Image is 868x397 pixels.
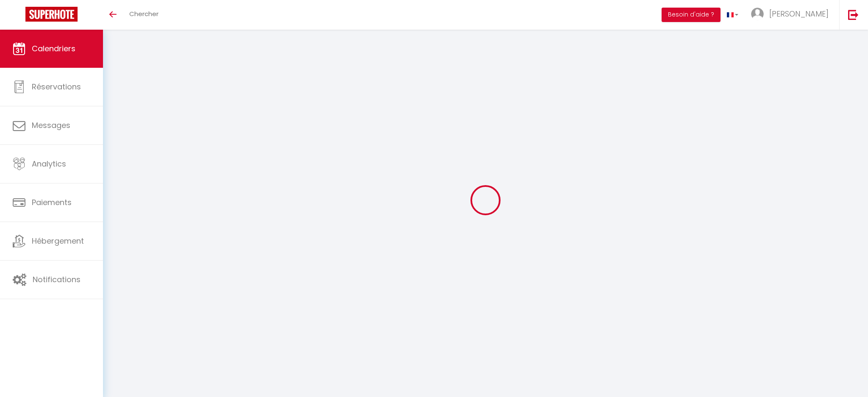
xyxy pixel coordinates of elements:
button: Besoin d'aide ? [662,8,721,22]
span: Paiements [32,197,72,208]
span: [PERSON_NAME] [769,8,829,19]
span: Chercher [129,9,159,18]
img: ... [751,8,764,20]
span: Réservations [32,81,81,92]
span: Analytics [32,158,66,169]
span: Messages [32,120,70,130]
img: Super Booking [25,7,78,22]
span: Hébergement [32,236,84,246]
span: Calendriers [32,43,75,54]
span: Notifications [33,274,81,285]
img: logout [848,9,859,20]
